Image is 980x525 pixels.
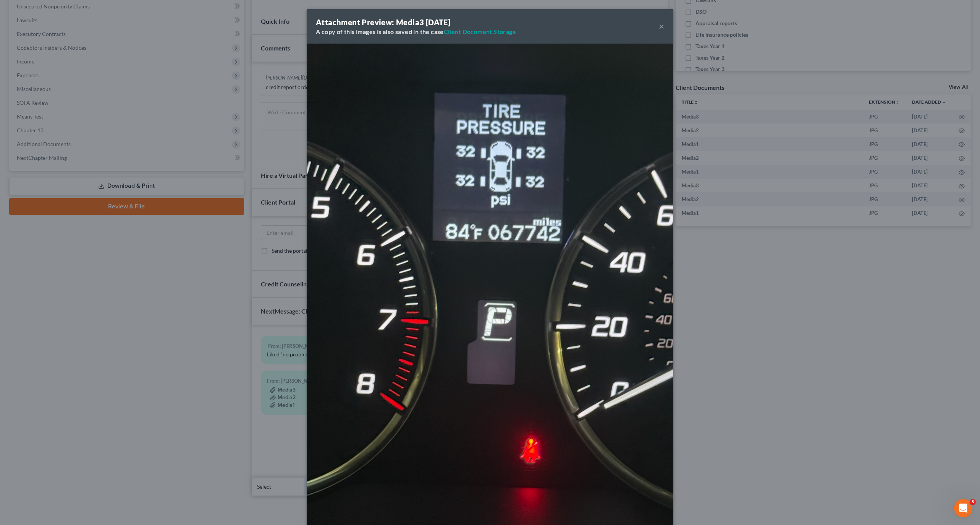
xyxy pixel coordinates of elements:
div: A copy of this images is also saved in the case [316,28,516,36]
iframe: Intercom live chat [954,499,972,517]
span: 3 [970,499,976,505]
strong: Attachment Preview: Media3 [DATE] [316,18,450,27]
a: Client Document Storage [444,28,516,35]
button: × [659,22,664,31]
